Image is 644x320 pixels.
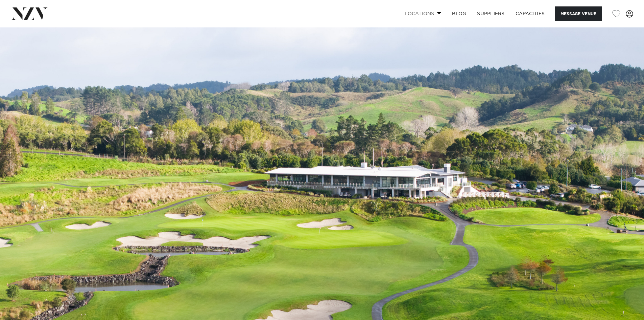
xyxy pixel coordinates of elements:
[399,6,447,21] a: Locations
[11,7,48,20] img: nzv-logo.png
[447,6,472,21] a: BLOG
[555,6,602,21] button: Message Venue
[472,6,510,21] a: SUPPLIERS
[510,6,550,21] a: Capacities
